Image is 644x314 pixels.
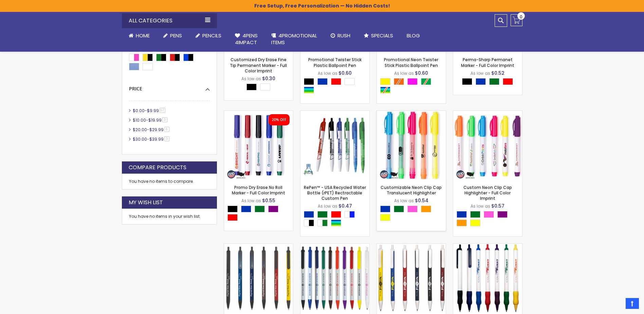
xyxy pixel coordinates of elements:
[377,111,446,180] img: Customizable Neon Clip Cap Translucent Highlighter
[246,84,257,90] div: Black
[476,78,486,85] div: Blue
[407,78,418,85] div: Neon Pink
[453,111,522,180] img: Custom Neon Clip Cap Highlighter - Full Color Imprint
[304,78,369,95] div: Select A Color
[241,198,261,204] span: As low as
[268,206,278,212] div: Purple
[457,211,467,218] div: Blue
[308,57,362,68] a: Promotional Twister Stick Plastic Ballpoint Pen
[129,214,210,219] div: You have no items in your wish list.
[232,185,285,196] a: Promo Dry Erase No Roll Marker - Full Color Imprint
[337,32,350,39] span: Rush
[371,32,393,39] span: Specials
[271,32,317,46] span: 4PROMOTIONAL ITEMS
[489,78,499,85] div: Green
[131,127,172,133] a: $20.00-$29.996
[380,206,390,212] div: Blue
[170,32,182,39] span: Pens
[453,110,522,116] a: Custom Neon Clip Cap Highlighter - Full Color Imprint
[338,70,352,76] span: $0.60
[241,76,261,82] span: As low as
[202,32,221,39] span: Pencils
[380,206,446,223] div: Select A Color
[241,206,251,212] div: Blue
[453,244,522,313] img: Rally Value Click Colored Grip Pen White Body
[407,32,420,39] span: Blog
[260,84,270,90] div: White
[377,244,446,313] img: Rally Ballpoint Retractable Stick Pen - Solid Colors
[377,110,446,116] a: Customizable Neon Clip Cap Translucent Highlighter
[421,206,431,212] div: Orange
[415,197,428,204] span: $0.54
[160,108,165,113] span: 57
[304,211,369,228] div: Select A Color
[357,28,400,43] a: Specials
[262,75,275,82] span: $0.30
[262,197,275,204] span: $0.55
[148,117,162,123] span: $19.99
[457,220,467,226] div: Orange
[497,211,508,218] div: Purple
[230,57,287,73] a: Customized Dry Erase Fine Tip Permanent Marker - Full Color Imprint
[461,57,514,68] a: Perma-Sharp Permanet Marker - Full Color Imprint
[377,243,446,249] a: Rally Ballpoint Retractable Stick Pen - Solid Colors
[272,118,286,122] div: 20% OFF
[462,78,472,85] div: Black
[331,220,341,226] div: Assorted
[345,211,355,218] div: White|Blue
[300,243,369,249] a: Rally Ballpoint Stick Plastic Promotional Pen - White Barrel
[503,78,513,85] div: Red
[304,211,314,218] div: Blue
[304,87,314,93] div: Assorted
[129,164,186,171] strong: Compare Products
[227,206,293,223] div: Select A Color
[345,78,355,85] div: White
[129,81,210,92] div: Price
[457,211,522,228] div: Select A Color
[133,117,146,123] span: $10.00
[470,220,480,226] div: Yellow
[224,110,293,116] a: Promo Dry Erase No Roll Marker - Full Color Imprint
[133,127,147,133] span: $20.00
[122,174,217,190] div: You have no items to compare.
[380,214,390,221] div: Yellow
[453,243,522,249] a: Rally Value Click Colored Grip Pen White Body
[131,108,168,114] a: $0.00-$9.9957
[470,211,480,218] div: Green
[147,108,159,114] span: $9.99
[318,70,337,76] span: As low as
[463,185,512,201] a: Custom Neon Clip Cap Highlighter - Full Color Imprint
[318,203,337,209] span: As low as
[164,127,169,132] span: 6
[133,136,147,142] span: $30.00
[224,243,293,249] a: Rally Value Ballpoint Click Stick Pen - Black Trim
[317,78,328,85] div: Blue
[400,28,427,43] a: Blog
[511,14,522,26] a: 0
[157,28,189,43] a: Pens
[491,203,504,209] span: $0.57
[122,13,217,28] div: All Categories
[164,136,169,141] span: 3
[246,84,274,92] div: Select A Color
[227,214,238,221] div: Red
[131,117,170,123] a: $10.00-$19.993
[338,203,352,209] span: $0.47
[380,78,446,95] div: Select A Color
[471,203,490,209] span: As low as
[304,185,366,201] a: RePen™ - USA Recycled Water Bottle (rPET) Rectractable Custom Pen
[471,70,490,76] span: As low as
[304,78,314,85] div: Black
[331,211,341,218] div: Red
[484,211,494,218] div: Pink
[189,28,228,43] a: Pencils
[324,28,357,43] a: Rush
[491,70,504,76] span: $0.52
[300,244,369,313] img: Rally Ballpoint Stick Plastic Promotional Pen - White Barrel
[129,199,163,206] strong: My Wish List
[380,78,390,85] div: Neon Yellow
[300,111,369,180] img: RePen™ - USA Recycled Water Bottle (rPET) Rectractable Custom Pen
[255,206,265,212] div: Green
[149,127,164,133] span: $29.99
[133,108,145,114] span: $0.00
